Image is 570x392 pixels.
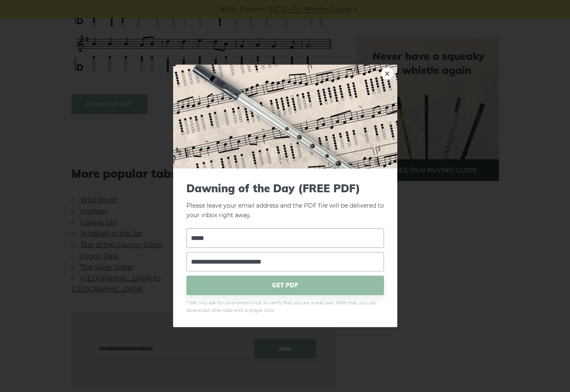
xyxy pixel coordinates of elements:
[186,182,384,195] span: Dawning of the Day (FREE PDF)
[173,65,397,169] img: Tin Whistle Tab Preview
[381,67,394,80] a: ×
[186,299,384,314] span: * We only ask for your email once, to verify that you are a real user. After that, you can downlo...
[186,275,384,295] span: GET PDF
[186,182,384,220] p: Please leave your email address and the PDF file will be delivered to your inbox right away.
